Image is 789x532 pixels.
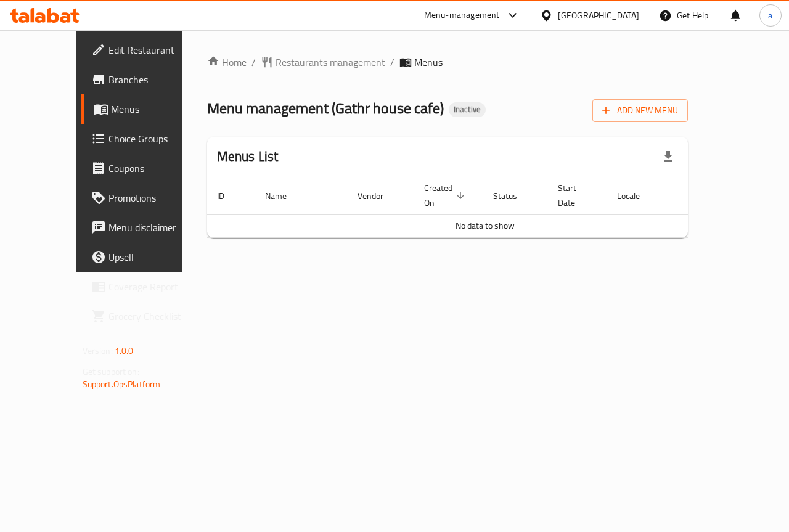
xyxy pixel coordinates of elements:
[81,124,208,153] a: Choice Groups
[251,55,256,70] li: /
[108,131,198,146] span: Choice Groups
[115,343,134,359] span: 1.0.0
[108,220,198,235] span: Menu disclaimer
[111,102,198,117] span: Menus
[424,181,468,210] span: Created On
[108,309,198,324] span: Grocery Checklist
[81,242,208,272] a: Upsell
[276,55,385,70] span: Restaurants management
[83,364,139,380] span: Get support on:
[217,189,240,203] span: ID
[217,147,279,166] h2: Menus List
[449,102,486,117] div: Inactive
[207,177,763,238] table: enhanced table
[108,250,198,264] span: Upsell
[558,9,639,22] div: [GEOGRAPHIC_DATA]
[671,177,763,215] th: Actions
[83,343,113,359] span: Version:
[768,9,772,22] span: a
[108,190,198,205] span: Promotions
[602,103,678,118] span: Add New Menu
[558,181,592,210] span: Start Date
[81,183,208,213] a: Promotions
[81,153,208,183] a: Coupons
[83,376,161,392] a: Support.OpsPlatform
[81,272,208,301] a: Coverage Report
[81,65,208,94] a: Branches
[108,279,198,294] span: Coverage Report
[81,35,208,65] a: Edit Restaurant
[261,55,385,70] a: Restaurants management
[617,189,656,203] span: Locale
[81,213,208,242] a: Menu disclaimer
[424,8,500,23] div: Menu-management
[207,55,689,70] nav: breadcrumb
[207,55,247,70] a: Home
[390,55,394,70] li: /
[108,161,198,176] span: Coupons
[456,218,515,234] span: No data to show
[414,55,443,70] span: Menus
[653,142,683,171] div: Export file
[207,94,444,122] span: Menu management ( Gathr house cafe )
[493,189,533,203] span: Status
[592,99,688,122] button: Add New Menu
[265,189,303,203] span: Name
[449,104,486,115] span: Inactive
[81,94,208,124] a: Menus
[108,43,198,57] span: Edit Restaurant
[108,72,198,87] span: Branches
[81,301,208,331] a: Grocery Checklist
[358,189,399,203] span: Vendor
